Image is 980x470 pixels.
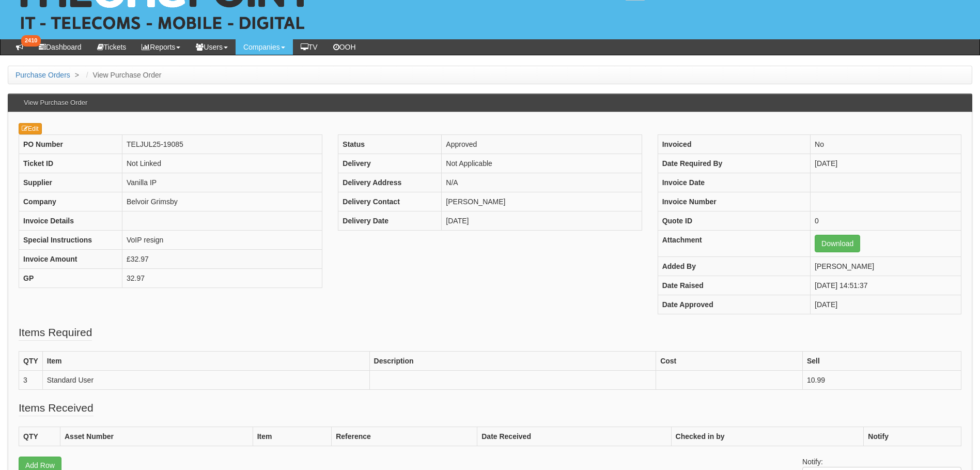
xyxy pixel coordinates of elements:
a: Edit [19,123,42,134]
td: TELJUL25-19085 [122,134,322,154]
a: TV [293,39,325,55]
td: 3 [19,370,43,389]
td: [DATE] [811,295,961,314]
th: Delivery Address [338,173,442,192]
td: £32.97 [122,249,322,268]
th: Notify [864,427,961,446]
th: Sell [802,351,961,370]
td: 10.99 [802,370,961,389]
a: Download [815,235,860,252]
span: 2410 [21,35,41,47]
td: No [811,134,961,154]
th: Added By [658,256,810,276]
a: OOH [325,39,364,55]
td: 0 [811,211,961,230]
a: Dashboard [31,39,89,55]
a: Users [188,39,236,55]
span: > [72,71,82,79]
th: Description [369,351,656,370]
th: Date Raised [658,276,810,295]
a: Purchase Orders [15,71,70,79]
a: Reports [134,39,188,55]
th: Delivery [338,154,442,173]
th: Supplier [19,173,122,192]
td: [DATE] [442,211,642,230]
th: Invoice Details [19,211,122,230]
th: Checked in by [671,427,864,446]
th: Attachment [658,230,810,256]
th: Invoice Date [658,173,810,192]
th: Date Received [477,427,671,446]
legend: Items Required [19,325,92,341]
th: Date Required By [658,154,810,173]
a: Companies [236,39,293,55]
td: [DATE] [811,154,961,173]
td: [DATE] 14:51:37 [811,276,961,295]
th: QTY [19,427,60,446]
th: Delivery Contact [338,192,442,211]
th: QTY [19,351,43,370]
th: Date Approved [658,295,810,314]
th: Invoiced [658,134,810,154]
th: Item [253,427,332,446]
td: [PERSON_NAME] [442,192,642,211]
td: 32.97 [122,268,322,287]
th: Status [338,134,442,154]
td: [PERSON_NAME] [811,256,961,276]
legend: Items Received [19,400,94,416]
li: View Purchase Order [84,70,162,80]
th: GP [19,268,122,287]
th: Quote ID [658,211,810,230]
th: Reference [332,427,477,446]
td: VoIP resign [122,230,322,249]
td: N/A [442,173,642,192]
th: Invoice Amount [19,249,122,268]
th: Invoice Number [658,192,810,211]
th: Delivery Date [338,211,442,230]
th: Item [42,351,369,370]
th: Cost [656,351,803,370]
a: Tickets [89,39,134,55]
td: Vanilla IP [122,173,322,192]
th: Company [19,192,122,211]
th: Ticket ID [19,154,122,173]
td: Approved [442,134,642,154]
td: Standard User [42,370,369,389]
th: PO Number [19,134,122,154]
td: Not Applicable [442,154,642,173]
h3: View Purchase Order [19,94,92,112]
td: Belvoir Grimsby [122,192,322,211]
th: Asset Number [60,427,253,446]
td: Not Linked [122,154,322,173]
th: Special Instructions [19,230,122,249]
